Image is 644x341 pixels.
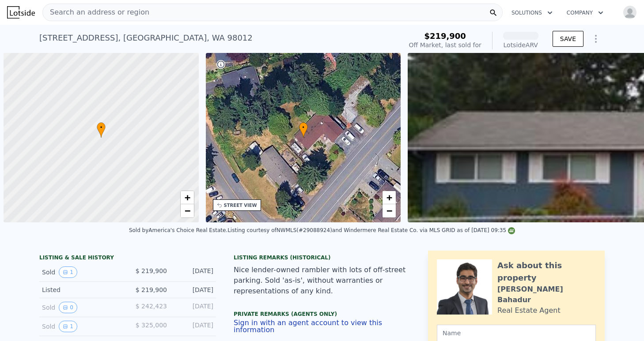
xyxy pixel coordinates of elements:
div: Private Remarks (Agents Only) [234,311,410,319]
a: Zoom out [181,204,194,217]
div: STREET VIEW [224,202,257,209]
div: [STREET_ADDRESS] , [GEOGRAPHIC_DATA] , WA 98012 [39,32,253,44]
div: Listing Remarks (Historical) [234,254,410,261]
span: $219,900 [424,31,466,41]
img: Lotside [7,6,35,19]
span: Search an address or region [43,7,149,18]
div: LISTING & SALE HISTORY [39,254,216,263]
button: Show Options [587,30,605,48]
div: Sold [42,302,121,313]
div: Off Market, last sold for [409,41,481,49]
img: NWMLS Logo [508,227,515,234]
button: SAVE [553,31,583,47]
div: Sold by America's Choice Real Estate . [129,227,227,233]
button: View historical data [59,266,77,278]
span: − [386,205,392,216]
div: Sold [42,321,121,332]
div: [DATE] [174,321,213,332]
span: $ 325,000 [136,322,167,329]
a: Zoom in [181,191,194,204]
img: avatar [623,5,637,19]
div: Ask about this property [497,259,596,284]
button: Solutions [504,5,560,21]
button: Sign in with an agent account to view this information [234,319,410,334]
button: Company [560,5,610,21]
span: $ 219,900 [136,267,167,274]
div: [PERSON_NAME] Bahadur [497,284,596,305]
div: Lotside ARV [503,41,538,49]
div: Listing courtesy of NWMLS (#29088924) and Windermere Real Estate Co. via MLS GRID as of [DATE] 09:35 [227,227,515,233]
a: Zoom in [383,191,396,204]
div: • [97,122,106,138]
div: [DATE] [174,302,213,313]
button: View historical data [59,302,77,313]
span: • [299,124,308,131]
button: View historical data [59,321,77,332]
div: Listed [42,285,121,294]
div: Real Estate Agent [497,305,561,316]
div: Sold [42,266,121,278]
div: • [299,122,308,138]
span: • [97,124,106,131]
span: − [184,205,190,216]
span: $ 242,423 [136,303,167,310]
span: $ 219,900 [136,286,167,293]
a: Zoom out [383,204,396,217]
div: Nice lender-owned rambler with lots of off-street parking. Sold 'as-is', without warranties or re... [234,265,410,296]
div: [DATE] [174,285,213,294]
span: + [386,192,392,203]
span: + [184,192,190,203]
div: [DATE] [174,266,213,278]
